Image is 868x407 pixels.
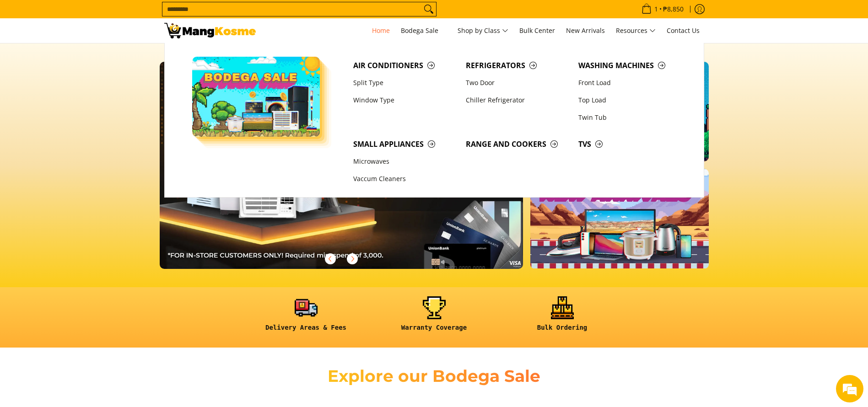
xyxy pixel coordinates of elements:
a: Two Door [461,74,574,91]
span: Bulk Center [519,26,555,35]
span: Air Conditioners [353,60,457,71]
a: Microwaves [349,153,461,171]
span: Contact Us [667,26,700,35]
span: Shop by Class [458,25,508,37]
div: Chat with us now [48,51,154,63]
a: Top Load [574,91,686,109]
span: Washing Machines [578,60,682,71]
button: Search [421,2,436,16]
span: ₱8,850 [662,6,685,12]
a: <h6><strong>Delivery Areas & Fees</strong></h6> [247,296,366,339]
img: Mang Kosme: Your Home Appliances Warehouse Sale Partner! [164,23,256,38]
a: New Arrivals [561,18,609,43]
nav: Main Menu [265,18,704,43]
a: Window Type [349,91,461,109]
a: Bodega Sale [396,18,451,43]
span: 1 [653,6,659,12]
a: Air Conditioners [349,57,461,74]
a: Split Type [349,74,461,91]
a: Front Load [574,74,686,91]
a: Refrigerators [461,57,574,74]
span: Home [372,26,390,35]
h2: Explore our Bodega Sale [302,366,567,386]
a: Shop by Class [453,18,513,43]
a: Washing Machines [574,57,686,74]
span: Range and Cookers [466,139,569,150]
a: <h6><strong>Warranty Coverage</strong></h6> [375,296,494,339]
textarea: Type your message and hit 'Enter' [5,250,174,282]
span: Bodega Sale [401,25,447,37]
a: Chiller Refrigerator [461,91,574,109]
span: Resources [616,25,656,37]
a: Range and Cookers [461,135,574,153]
button: Next [342,249,362,269]
span: TVs [578,139,682,150]
span: New Arrivals [566,26,605,35]
span: Refrigerators [466,60,569,71]
span: Small Appliances [353,139,457,150]
div: Minimize live chat window [150,5,172,27]
a: Bulk Center [515,18,560,43]
a: <h6><strong>Bulk Ordering</strong></h6> [503,296,622,339]
a: Resources [611,18,660,43]
span: • [639,4,686,14]
a: Small Appliances [349,135,461,153]
a: Contact Us [662,18,704,43]
a: Home [367,18,394,43]
span: We're online! [53,115,126,208]
a: TVs [574,135,686,153]
a: Vaccum Cleaners [349,171,461,188]
a: Twin Tub [574,109,686,126]
img: Bodega Sale [192,57,320,137]
button: Previous [320,249,340,269]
